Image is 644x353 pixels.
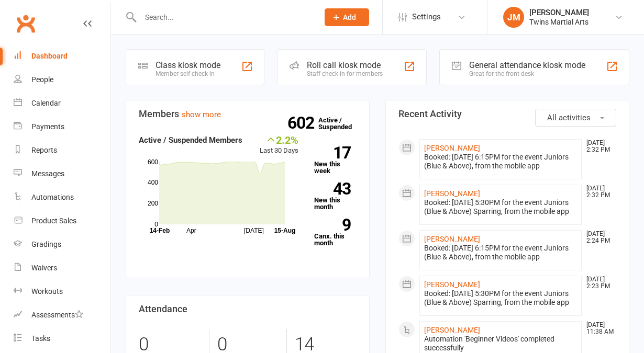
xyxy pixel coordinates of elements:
[424,144,480,152] a: [PERSON_NAME]
[31,217,76,225] div: Product Sales
[581,185,616,199] time: [DATE] 2:32 PM
[287,115,318,131] strong: 602
[314,145,351,161] strong: 17
[14,115,110,139] a: Payments
[307,70,383,77] div: Staff check-in for members
[31,264,57,272] div: Waivers
[14,209,110,233] a: Product Sales
[14,92,110,115] a: Calendar
[137,10,311,25] input: Search...
[581,140,616,153] time: [DATE] 2:32 PM
[14,68,110,92] a: People
[424,198,577,216] div: Booked: [DATE] 5:30PM for the event Juniors (Blue & Above) Sparring, from the mobile app
[139,109,357,119] h3: Members
[529,17,589,27] div: Twins Martial Arts
[581,322,616,335] time: [DATE] 11:38 AM
[424,235,480,243] a: [PERSON_NAME]
[182,110,221,119] a: show more
[31,122,64,131] div: Payments
[469,70,585,77] div: Great for the front desk
[14,139,110,162] a: Reports
[318,109,364,138] a: 602Active / Suspended
[314,219,357,246] a: 9Canx. this month
[581,276,616,290] time: [DATE] 2:23 PM
[314,183,357,210] a: 43New this month
[424,326,480,334] a: [PERSON_NAME]
[139,135,242,145] strong: Active / Suspended Members
[314,146,357,174] a: 17New this week
[424,335,577,352] div: Automation 'Beginner Videos' completed successfully
[424,153,577,170] div: Booked: [DATE] 6:15PM for the event Juniors (Blue & Above), from the mobile app
[343,13,356,21] span: Add
[156,70,220,77] div: Member self check-in
[31,99,61,107] div: Calendar
[31,52,68,60] div: Dashboard
[260,134,298,145] div: 2.2%
[14,233,110,256] a: Gradings
[14,162,110,186] a: Messages
[529,8,589,17] div: [PERSON_NAME]
[535,109,616,127] button: All activities
[31,311,83,319] div: Assessments
[13,10,39,37] a: Clubworx
[14,327,110,350] a: Tasks
[424,189,480,198] a: [PERSON_NAME]
[31,146,57,154] div: Reports
[581,231,616,244] time: [DATE] 2:24 PM
[469,60,585,70] div: General attendance kiosk mode
[398,109,616,119] h3: Recent Activity
[14,44,110,68] a: Dashboard
[156,60,220,70] div: Class kiosk mode
[14,303,110,327] a: Assessments
[424,244,577,261] div: Booked: [DATE] 6:15PM for the event Juniors (Blue & Above), from the mobile app
[314,181,351,197] strong: 43
[31,193,74,201] div: Automations
[325,8,369,26] button: Add
[412,5,441,29] span: Settings
[31,75,53,84] div: People
[14,280,110,303] a: Workouts
[547,113,591,122] span: All activities
[139,304,357,314] h3: Attendance
[14,186,110,209] a: Automations
[260,134,298,156] div: Last 30 Days
[314,217,351,233] strong: 9
[31,334,50,343] div: Tasks
[424,289,577,307] div: Booked: [DATE] 5:30PM for the event Juniors (Blue & Above) Sparring, from the mobile app
[307,60,383,70] div: Roll call kiosk mode
[503,7,524,28] div: JM
[31,169,64,178] div: Messages
[31,240,61,248] div: Gradings
[424,280,480,289] a: [PERSON_NAME]
[14,256,110,280] a: Waivers
[31,287,63,295] div: Workouts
